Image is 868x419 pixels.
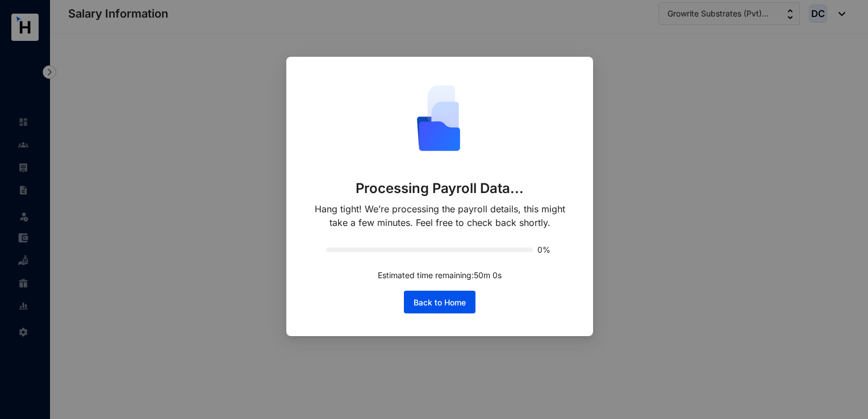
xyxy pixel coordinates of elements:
button: Back to Home [404,291,475,313]
p: Estimated time remaining: 50 m 0 s [378,269,502,282]
p: Processing Payroll Data... [356,179,524,198]
span: Back to Home [414,297,466,308]
span: 0% [537,246,553,254]
p: Hang tight! We’re processing the payroll details, this might take a few minutes. Feel free to che... [309,202,570,229]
